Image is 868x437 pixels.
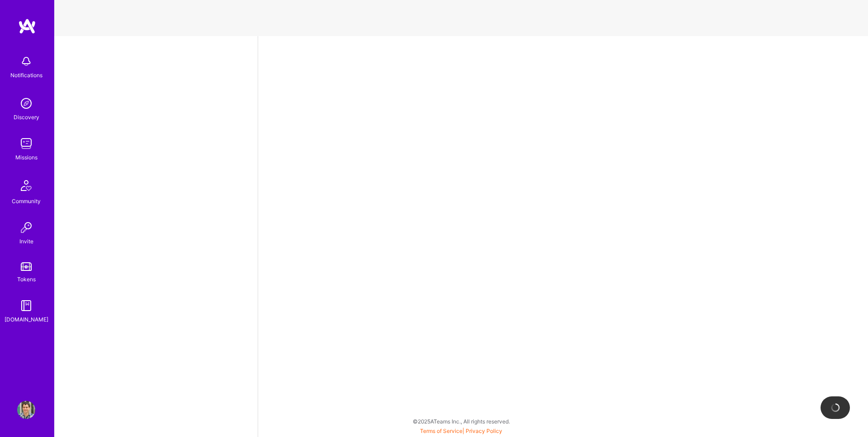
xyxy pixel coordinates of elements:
img: discovery [17,94,35,112]
span: | [420,428,502,434]
div: Missions [15,153,38,162]
div: Notifications [10,70,42,80]
div: Discovery [14,112,39,122]
div: [DOMAIN_NAME] [5,315,48,324]
img: Community [15,175,37,196]
div: Community [12,196,41,206]
img: Invite [17,218,35,237]
a: User Avatar [15,401,38,419]
a: Privacy Policy [466,428,502,434]
img: guide book [17,297,35,315]
img: loading [831,403,840,412]
img: User Avatar [17,401,35,419]
div: Tokens [17,274,36,284]
a: Terms of Service [420,428,462,434]
div: © 2025 ATeams Inc., All rights reserved. [54,410,868,432]
img: tokens [21,262,32,271]
img: bell [17,52,35,70]
img: logo [18,18,36,34]
div: Invite [19,237,33,246]
img: teamwork [17,135,35,153]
